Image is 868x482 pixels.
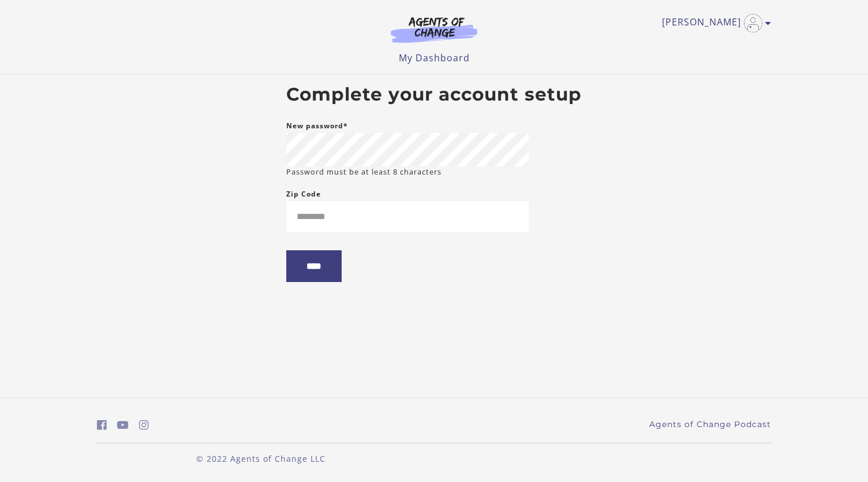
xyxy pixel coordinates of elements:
[379,16,489,43] img: Agents of Change Logo
[97,453,425,465] p: © 2022 Agents of Change LLC
[286,84,582,106] h2: Complete your account setup
[97,420,107,431] i: https://www.facebook.com/groups/aswbtestprep (Open in a new window)
[649,418,771,431] a: Agents of Change Podcast
[399,51,470,64] a: My Dashboard
[139,417,149,433] a: https://www.instagram.com/agentsofchangeprep/ (Open in a new window)
[286,119,348,133] label: New password*
[139,420,149,431] i: https://www.instagram.com/agentsofchangeprep/ (Open in a new window)
[286,166,442,177] small: Password must be at least 8 characters
[117,420,129,431] i: https://www.youtube.com/c/AgentsofChangeTestPrepbyMeaganMitchell (Open in a new window)
[286,187,321,201] label: Zip Code
[662,14,765,32] a: Toggle menu
[97,417,107,433] a: https://www.facebook.com/groups/aswbtestprep (Open in a new window)
[117,417,129,433] a: https://www.youtube.com/c/AgentsofChangeTestPrepbyMeaganMitchell (Open in a new window)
